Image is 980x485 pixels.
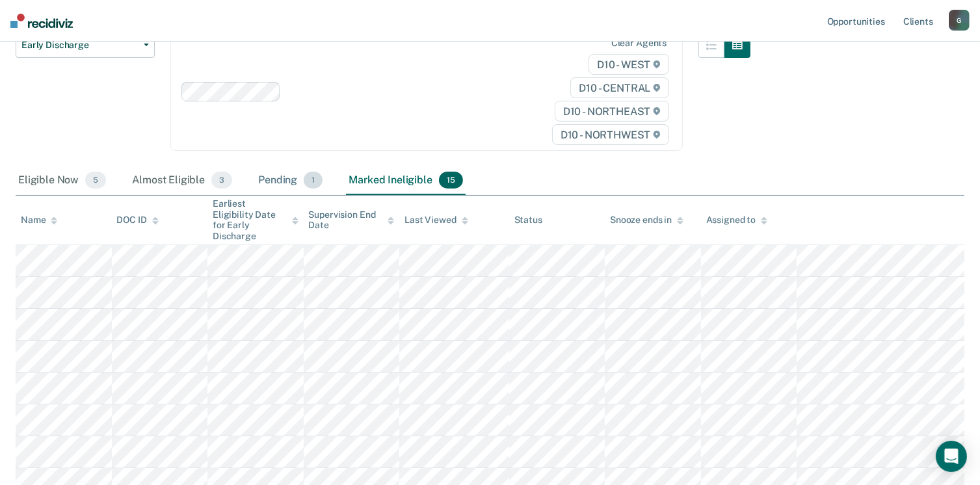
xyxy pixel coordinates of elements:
div: DOC ID [117,215,159,226]
span: D10 - NORTHWEST [552,124,669,145]
span: D10 - WEST [589,54,669,75]
div: Assigned to [706,215,767,226]
img: Recidiviz [10,14,73,28]
div: Supervision End Date [309,209,395,231]
div: Eligible Now5 [16,166,109,195]
button: G [949,10,970,31]
div: Almost Eligible3 [129,166,235,195]
div: Last Viewed [404,215,468,226]
div: Pending1 [256,166,325,195]
div: Name [21,215,57,226]
span: D10 - NORTHEAST [555,101,669,122]
div: Snooze ends in [610,215,683,226]
div: Clear agents [611,38,667,49]
div: Marked Ineligible15 [346,166,465,195]
div: Earliest Eligibility Date for Early Discharge [213,198,298,242]
span: 1 [304,172,323,189]
span: 3 [211,172,232,189]
div: Status [514,215,542,226]
span: 15 [439,172,463,189]
div: Open Intercom Messenger [936,441,967,472]
span: D10 - CENTRAL [570,77,669,98]
span: Early Discharge [21,40,139,51]
span: 5 [85,172,106,189]
button: Early Discharge [16,32,155,58]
